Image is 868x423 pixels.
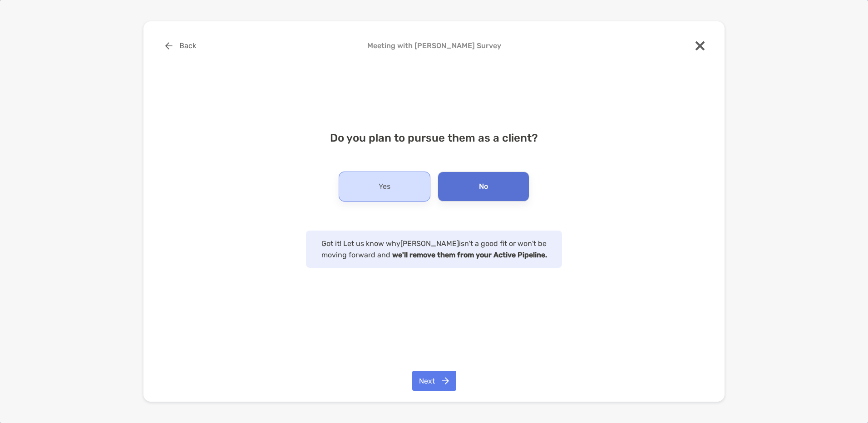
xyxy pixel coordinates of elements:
img: button icon [442,377,449,384]
p: Yes [379,179,390,194]
img: close modal [695,41,705,50]
h4: Meeting with [PERSON_NAME] Survey [158,41,710,50]
p: Got it! Let us know why [PERSON_NAME] isn't a good fit or won't be moving forward and [315,238,553,261]
h4: Do you plan to pursue them as a client? [158,132,710,144]
strong: we'll remove them from your Active Pipeline. [392,251,547,259]
button: Back [158,36,203,56]
button: Next [412,371,456,391]
img: button icon [165,42,173,49]
p: No [479,179,488,194]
